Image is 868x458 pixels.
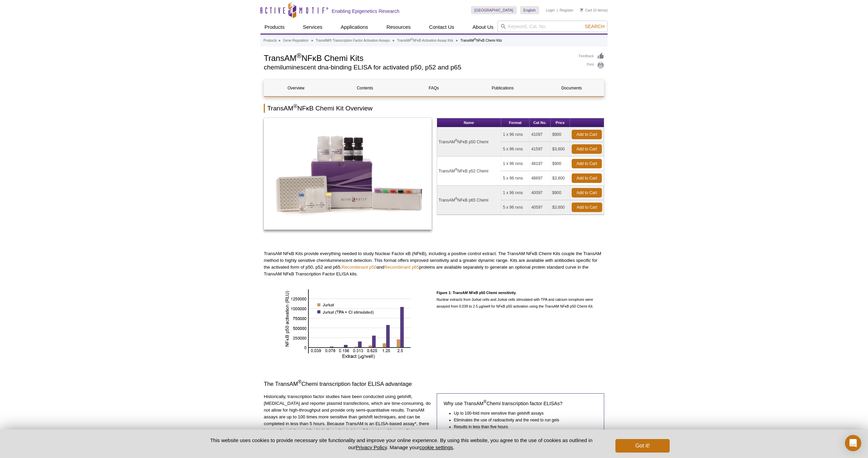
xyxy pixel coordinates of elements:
[454,423,591,430] li: Results in less than five hours
[402,80,466,96] a: FAQs
[384,265,419,270] a: Recombinant p65
[572,144,602,154] a: Add to Cart
[583,23,607,29] button: Search
[437,157,501,186] td: TransAM NFκB p52 Chemi
[419,444,453,450] button: cookie settings
[264,118,432,232] a: TransAM® NFκB Chemi Kits
[444,400,597,407] h4: Why use TransAM Chemi transcription factor ELISAs?
[501,186,530,200] td: 1 x 96 rxns
[316,38,390,44] a: TransAM® Transcription Factor Activation Assays
[572,130,602,139] a: Add to Cart
[501,157,530,171] td: 1 x 96 rxns
[551,200,570,215] td: $3,600
[278,39,280,42] li: »
[551,157,570,171] td: $900
[264,53,572,63] h1: TransAM NFκB Chemi Kits
[585,24,605,29] span: Search
[455,197,457,201] sup: ®
[264,393,432,447] p: Historically, transcription factor studies have been conducted using gelshift, [MEDICAL_DATA] and...
[551,127,570,142] td: $900
[572,188,602,197] a: Add to Cart
[579,62,604,69] a: Print
[580,6,608,14] li: (0 items)
[530,157,551,171] td: 48197
[382,21,415,34] a: Resources
[520,6,539,14] a: English
[615,439,670,453] button: Got it!
[437,186,501,215] td: TransAM NFκB p65 Chemi
[283,38,309,44] a: Gene Regulation
[530,118,551,127] th: Cat No.
[264,80,328,96] a: Overview
[530,200,551,215] td: 40597
[454,417,591,423] li: Eliminates the use of radioactivity and the need to run gels
[437,291,516,295] strong: Figure 1: TransAM NFκB p50 Chemi sensitivity.
[845,435,861,451] div: Open Intercom Messenger
[551,142,570,157] td: $3,600
[474,38,476,41] sup: ®
[579,53,604,60] a: Feedback
[460,39,502,42] li: TransAM NFκB Chemi Kits
[580,8,592,13] a: Cart
[559,8,573,13] a: Register
[572,159,602,168] a: Add to Cart
[260,21,289,34] a: Products
[551,118,570,127] th: Price
[572,173,602,183] a: Add to Cart
[551,171,570,186] td: $3,600
[530,142,551,157] td: 41597
[332,8,399,14] h2: Enabling Epigenetics Research
[456,39,458,42] li: »
[530,171,551,186] td: 48697
[425,21,458,34] a: Contact Us
[572,203,602,212] a: Add to Cart
[471,80,535,96] a: Publications
[471,6,517,14] a: [GEOGRAPHIC_DATA]
[557,6,558,14] li: |
[437,118,501,127] th: Name
[437,291,594,308] span: Nuclear extracts from Jurkat cells and Jurkat cells stimulated with TPA and calcium ionophore wer...
[311,39,313,42] li: »
[397,38,453,44] a: TransAM®NFκB Activation Assay Kits
[580,8,583,12] img: Your Cart
[454,410,591,417] li: Up to 100-fold more sensitive than gelshift assays
[337,21,372,34] a: Applications
[298,379,301,384] sup: ®
[264,380,604,388] h3: The TransAM Chemi transcription factor ELISA advantage
[484,399,487,404] sup: ®
[263,38,277,44] a: Products
[540,80,604,96] a: Documents
[264,104,604,113] h2: TransAM NFκB Chemi Kit Overview
[455,168,457,171] sup: ®
[530,127,551,142] td: 41097
[455,139,457,142] sup: ®
[501,142,530,157] td: 5 x 96 rxns
[501,127,530,142] td: 1 x 96 rxns
[393,39,395,42] li: »
[284,289,411,359] img: TransAM NFkB p50 Chemi sensitivity
[469,21,498,34] a: About Us
[530,186,551,200] td: 40097
[501,171,530,186] td: 5 x 96 rxns
[551,186,570,200] td: $900
[264,250,604,277] p: TransAM NFκB Kits provide everything needed to study Nuclear Factor κB (NFkB), including a positi...
[356,444,387,450] a: Privacy Policy
[341,265,376,270] a: Recombinant p50
[299,21,327,34] a: Services
[437,127,501,157] td: TransAM NFκB p50 Chemi
[501,118,530,127] th: Format
[497,21,608,32] input: Keyword, Cat. No.
[198,437,604,451] p: This website uses cookies to provide necessary site functionality and improve your online experie...
[293,103,297,109] sup: ®
[501,200,530,215] td: 5 x 96 rxns
[264,118,432,230] img: TransAM® NFκB Chemi Kits
[333,80,397,96] a: Contents
[546,8,555,13] a: Login
[264,64,572,70] h2: chemiluminescent dna-binding ELISA for activated p50, p52 and p65
[411,38,413,41] sup: ®
[296,52,301,59] sup: ®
